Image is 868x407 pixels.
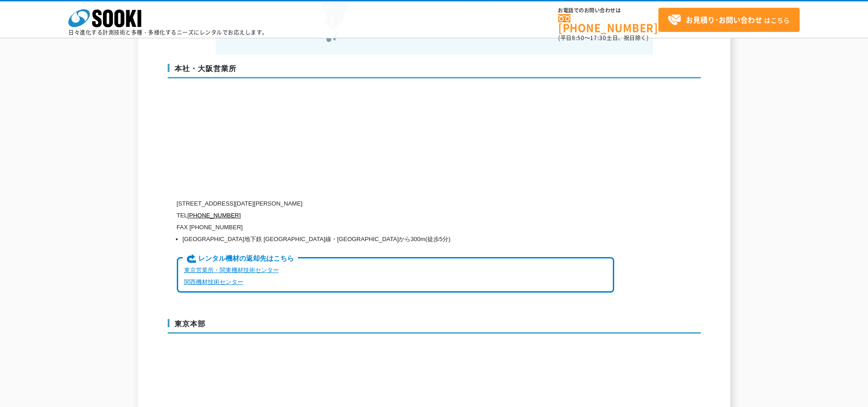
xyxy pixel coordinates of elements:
span: (平日 ～ 土日、祝日除く) [558,34,648,42]
h3: 本社・大阪営業所 [168,64,701,78]
a: 東京営業所・関東機材技術センター [184,267,279,273]
p: 日々進化する計測技術と多種・多様化するニーズにレンタルでお応えします。 [68,30,268,35]
span: 17:30 [590,34,606,42]
span: はこちら [668,13,790,27]
a: お見積り･お問い合わせはこちら [658,8,800,32]
li: [GEOGRAPHIC_DATA]地下鉄 [GEOGRAPHIC_DATA]線・[GEOGRAPHIC_DATA]から300m(徒歩5分) [183,233,614,245]
a: 関西機材技術センター [184,278,243,285]
span: お電話でのお問い合わせは [558,8,658,13]
p: FAX [PHONE_NUMBER] [177,222,614,233]
span: レンタル機材の返却先はこちら [183,254,298,264]
strong: お見積り･お問い合わせ [686,14,762,25]
h3: 東京本部 [168,319,701,334]
p: TEL [177,210,614,222]
a: [PHONE_NUMBER] [187,212,241,219]
a: [PHONE_NUMBER] [558,14,658,33]
span: 8:50 [572,34,585,42]
p: [STREET_ADDRESS][DATE][PERSON_NAME] [177,198,614,210]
